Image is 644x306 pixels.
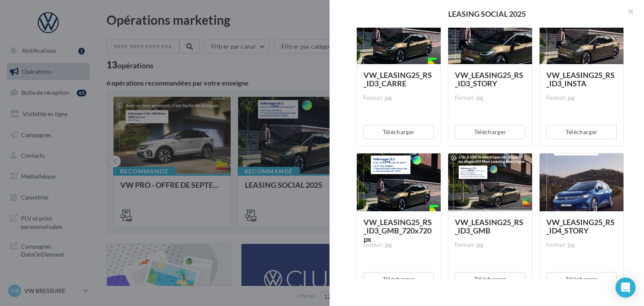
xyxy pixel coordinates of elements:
[364,70,432,88] span: VW_LEASING25_RS_ID3_CARRE
[546,241,617,249] div: Format: jpg
[364,272,434,286] button: Télécharger
[455,218,523,235] span: VW_LEASING25_RS_ID3_GMB
[364,241,434,249] div: Format: jpg
[455,70,523,88] span: VW_LEASING25_RS_ID3_STORY
[364,218,432,244] span: VW_LEASING25_RS_ID3_GMB_720x720px
[615,277,636,298] div: Open Intercom Messenger
[343,10,631,18] div: LEASING SOCIAL 2025
[455,272,525,286] button: Télécharger
[455,241,525,249] div: Format: jpg
[546,125,617,139] button: Télécharger
[455,94,525,102] div: Format: jpg
[546,94,617,102] div: Format: jpg
[455,125,525,139] button: Télécharger
[364,94,434,102] div: Format: jpg
[546,218,615,235] span: VW_LEASING25_RS_ID4_STORY
[364,125,434,139] button: Télécharger
[546,272,617,286] button: Télécharger
[546,70,615,88] span: VW_LEASING25_RS_ID3_INSTA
